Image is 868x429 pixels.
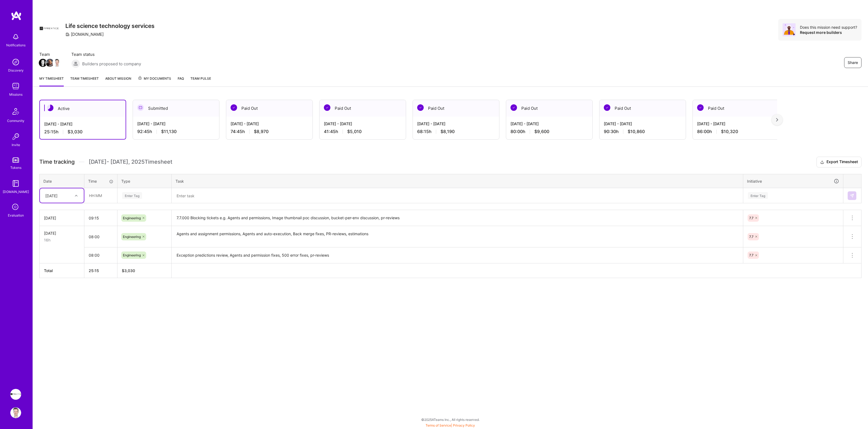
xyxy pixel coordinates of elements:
div: Time [88,178,113,184]
div: Enter Tag [122,191,142,200]
button: Export Timesheet [816,157,861,167]
i: icon SelectionTeam [11,202,21,212]
textarea: Agents and assignment permissions, Agents and auto-execution, Back merge fixes, PR-reviews, estim... [172,227,742,247]
span: $5,010 [347,129,362,134]
i: icon Download [820,159,824,165]
img: Community [9,105,22,118]
div: Missions [9,92,23,97]
img: Paid Out [417,104,424,111]
span: Engineering [123,253,141,257]
img: Paid Out [604,104,610,111]
span: Engineering [123,235,141,239]
img: Paid Out [697,104,704,111]
div: [DATE] - [DATE] [324,121,401,127]
div: [DATE] - [DATE] [697,121,775,127]
img: Avatar [783,23,796,36]
div: [DATE] [44,230,80,236]
i: icon CompanyGray [65,32,70,37]
div: Evaluation [8,212,24,218]
span: Builders proposed to company [82,61,141,67]
span: 7.7 [749,253,754,257]
span: Engineering [123,216,141,220]
span: Team Pulse [190,76,211,80]
div: 41:45 h [324,129,401,134]
img: Company Logo [39,19,59,38]
img: Team Member Avatar [46,59,54,67]
a: Team Member Avatar [46,58,53,67]
div: Paid Out [226,100,312,117]
span: $10,860 [628,129,645,134]
div: [DATE] - [DATE] [510,121,588,127]
th: 25:15 [84,263,117,278]
span: Share [848,60,858,65]
a: Team Member Avatar [53,58,60,67]
span: $8,190 [441,129,455,134]
div: Invite [12,142,20,148]
img: Team Member Avatar [39,59,47,67]
img: Team Member Avatar [53,59,61,67]
div: Paid Out [599,100,686,117]
div: Enter Tag [748,191,768,200]
img: right [776,118,778,122]
input: HH:MM [84,248,117,262]
a: Terms of Service [426,423,451,427]
img: Active [47,105,53,111]
div: [DATE] [45,193,58,198]
input: HH:MM [84,230,117,244]
span: Time tracking [39,159,75,165]
span: Team [39,51,60,57]
span: Team status [71,51,141,57]
span: $9,600 [534,129,549,134]
img: Paid Out [231,104,237,111]
div: 68:15 h [417,129,495,134]
img: Invite [10,131,21,142]
img: Submit [850,193,854,198]
div: [DATE] [44,215,80,221]
img: bell [10,31,21,42]
h3: Life science technology services [65,22,155,29]
span: $8,970 [254,129,269,134]
a: Team Pulse [190,76,211,86]
i: icon Chevron [75,194,78,197]
span: $10,320 [721,129,738,134]
div: Notifications [6,42,25,48]
span: 7.7 [749,216,754,220]
div: [DATE] - [DATE] [44,121,121,127]
div: Paid Out [693,100,779,117]
div: Initiative [747,178,839,184]
div: [DATE] - [DATE] [417,121,495,127]
textarea: 7.7.000 Blocking tickets e.g. Agents and permissions, Image thumbnail poc discussion, bucket-per-... [172,211,742,225]
a: Team timesheet [70,76,99,86]
div: Paid Out [320,100,406,117]
th: Date [40,174,84,188]
div: 74:45 h [231,129,308,134]
button: Share [844,57,861,68]
div: Paid Out [413,100,499,117]
a: About Mission [105,76,131,86]
div: Active [40,100,126,117]
a: Team Member Avatar [39,58,46,67]
div: [DOMAIN_NAME] [3,189,29,195]
div: Paid Out [506,100,592,117]
span: [DATE] - [DATE] , 2025 Timesheet [89,159,172,165]
input: HH:MM [84,211,117,225]
img: Paid Out [324,104,330,111]
img: guide book [10,178,21,189]
span: $3,030 [68,129,82,135]
a: User Avatar [9,407,23,418]
th: Type [117,174,172,188]
div: [DATE] - [DATE] [137,121,215,127]
div: 92:45 h [137,129,215,134]
span: 7.7 [749,235,754,239]
img: teamwork [10,81,21,92]
input: HH:MM [85,188,117,203]
div: 25:15 h [44,129,121,135]
div: 86:00 h [697,129,775,134]
img: User Avatar [10,407,21,418]
div: 90:30 h [604,129,681,134]
div: [DOMAIN_NAME] [65,31,104,37]
img: tokens [12,157,19,163]
div: Request more builders [800,30,857,35]
a: FAQ [178,76,184,86]
a: My timesheet [39,76,64,86]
